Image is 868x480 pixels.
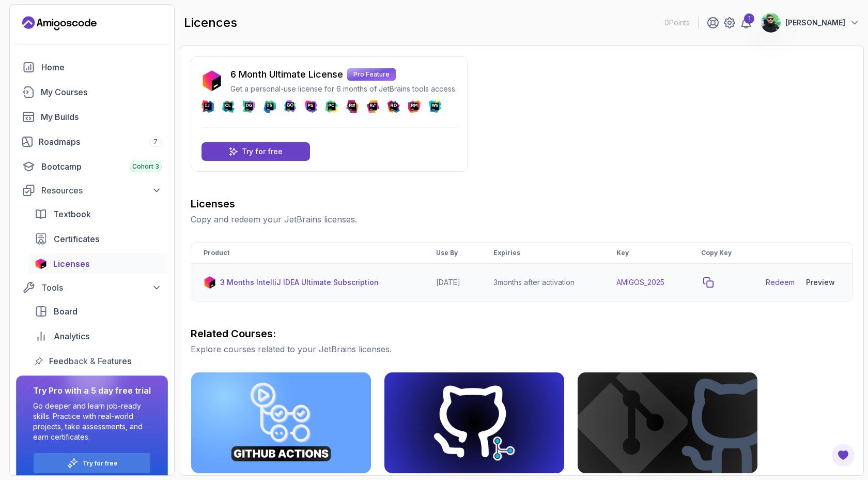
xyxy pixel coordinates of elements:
td: 3 months after activation [481,264,605,302]
p: Try for free [242,146,283,157]
div: Roadmaps [39,136,162,148]
a: textbook [28,204,168,224]
td: [DATE] [424,264,481,302]
span: Feedback & Features [49,355,131,367]
img: user profile image [761,13,781,33]
div: Home [41,61,162,73]
h2: licences [184,14,237,31]
a: courses [16,82,168,102]
th: Key [604,243,689,264]
a: builds [16,107,168,127]
div: Tools [41,281,162,294]
span: Textbook [53,208,91,220]
img: jetbrains icon [35,259,47,269]
p: Pro Feature [347,68,396,81]
a: Landing page [22,15,97,32]
span: Certificates [54,233,99,245]
p: [PERSON_NAME] [785,18,845,28]
span: 7 [153,138,158,146]
button: Open Feedback Button [831,443,856,468]
th: Copy Key [689,243,753,264]
img: jetbrains icon [202,70,222,91]
p: Explore courses related to your JetBrains licenses. [191,343,853,355]
a: 1 [740,17,752,29]
div: My Courses [41,86,162,98]
p: 0 Points [664,18,690,28]
div: Resources [41,184,162,197]
a: bootcamp [16,156,168,177]
a: licenses [28,253,168,274]
th: Expiries [481,243,605,264]
button: Tools [16,278,168,297]
span: Analytics [54,330,89,342]
a: Try for free [202,142,310,161]
p: Copy and redeem your JetBrains licenses. [191,213,853,226]
div: My Builds [41,111,162,123]
button: user profile image[PERSON_NAME] [761,12,860,33]
p: Get a personal-use license for 6 months of JetBrains tools access. [230,84,457,94]
div: Bootcamp [41,160,162,173]
th: Product [191,243,424,264]
span: Licenses [53,258,90,270]
a: home [16,57,168,78]
a: roadmaps [16,131,168,152]
p: 3 Months IntelliJ IDEA Ultimate Subscription [220,277,379,288]
img: Git for Professionals card [384,372,564,473]
img: Git & GitHub Fundamentals card [578,372,757,473]
td: AMIGOS_2025 [604,264,689,302]
a: certificates [28,229,168,249]
img: jetbrains icon [204,276,216,289]
div: 1 [744,13,754,24]
a: analytics [28,326,168,347]
h3: Licenses [191,197,853,211]
a: board [28,301,168,322]
button: copy-button [701,275,716,290]
th: Use By [424,243,481,264]
span: Cohort 3 [132,162,159,171]
a: feedback [28,351,168,371]
a: Try for free [83,459,118,468]
img: CI/CD with GitHub Actions card [191,372,371,473]
h3: Related Courses: [191,326,853,341]
button: Preview [801,272,840,293]
p: Go deeper and learn job-ready skills. Practice with real-world projects, take assessments, and ea... [33,401,151,442]
button: Resources [16,181,168,200]
p: 6 Month Ultimate License [230,67,343,82]
div: Preview [806,277,835,288]
span: Board [54,305,78,318]
a: Redeem [766,277,795,288]
button: Try for free [33,453,151,474]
